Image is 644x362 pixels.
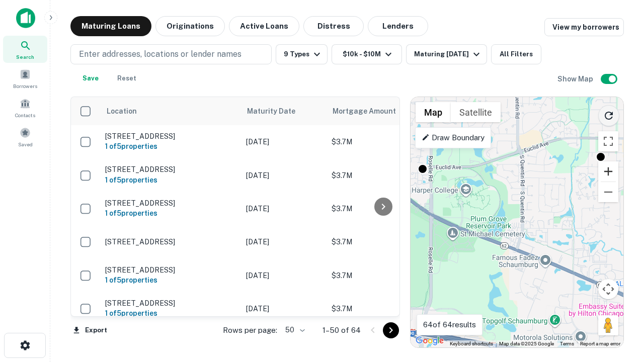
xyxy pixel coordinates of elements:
[74,68,107,88] button: Save your search to get updates of matches that match your search criteria.
[105,141,236,152] h6: 1 of 5 properties
[276,44,328,64] button: 9 Types
[70,44,272,64] button: Enter addresses, locations or lender names
[327,97,437,125] th: Mortgage Amount
[15,111,35,119] span: Contacts
[105,275,236,286] h6: 1 of 5 properties
[332,236,432,247] p: $3.7M
[598,105,619,126] button: Reload search area
[229,16,299,36] button: Active Loans
[323,324,361,336] p: 1–50 of 64
[247,105,308,117] span: Maturity Date
[332,303,432,314] p: $3.7M
[70,16,151,36] button: Maturing Loans
[411,97,623,347] div: 0 0
[560,341,574,346] a: Terms (opens in new tab)
[106,105,137,117] span: Location
[246,170,321,181] p: [DATE]
[16,8,35,28] img: capitalize-icon.png
[246,270,321,281] p: [DATE]
[18,140,33,148] span: Saved
[223,324,277,336] p: Rows per page:
[383,322,399,338] button: Go to next page
[598,161,618,182] button: Zoom in
[406,44,487,64] button: Maturing [DATE]
[499,341,554,346] span: Map data ©2025 Google
[598,279,618,299] button: Map camera controls
[450,340,493,347] button: Keyboard shortcuts
[333,105,409,117] span: Mortgage Amount
[414,48,482,60] div: Maturing [DATE]
[246,136,321,147] p: [DATE]
[16,53,34,61] span: Search
[413,334,446,347] img: Google
[70,323,110,338] button: Export
[422,132,485,144] p: Draw Boundary
[3,65,47,92] a: Borrowers
[580,341,620,346] a: Report a map error
[105,237,236,246] p: [STREET_ADDRESS]
[491,44,541,64] button: All Filters
[105,174,236,186] h6: 1 of 5 properties
[423,319,476,331] p: 64 of 64 results
[3,36,47,63] a: Search
[105,199,236,208] p: [STREET_ADDRESS]
[416,102,451,122] button: Show street map
[557,73,595,84] h6: Show Map
[3,123,47,150] a: Saved
[105,265,236,275] p: [STREET_ADDRESS]
[100,97,241,125] th: Location
[332,136,432,147] p: $3.7M
[598,182,618,202] button: Zoom out
[155,16,225,36] button: Originations
[105,208,236,219] h6: 1 of 5 properties
[105,299,236,308] p: [STREET_ADDRESS]
[303,16,364,36] button: Distress
[13,82,37,90] span: Borrowers
[368,16,428,36] button: Lenders
[246,303,321,314] p: [DATE]
[332,170,432,181] p: $3.7M
[105,132,236,141] p: [STREET_ADDRESS]
[246,236,321,247] p: [DATE]
[451,102,501,122] button: Show satellite imagery
[105,165,236,174] p: [STREET_ADDRESS]
[332,270,432,281] p: $3.7M
[332,203,432,214] p: $3.7M
[79,48,242,60] p: Enter addresses, locations or lender names
[105,308,236,319] h6: 1 of 5 properties
[544,18,624,36] a: View my borrowers
[111,68,143,88] button: Reset
[332,44,402,64] button: $10k - $10M
[246,203,321,214] p: [DATE]
[598,131,618,151] button: Toggle fullscreen view
[3,94,47,121] a: Contacts
[413,334,446,347] a: Open this area in Google Maps (opens a new window)
[241,97,327,125] th: Maturity Date
[594,282,644,330] iframe: Chat Widget
[281,323,306,337] div: 50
